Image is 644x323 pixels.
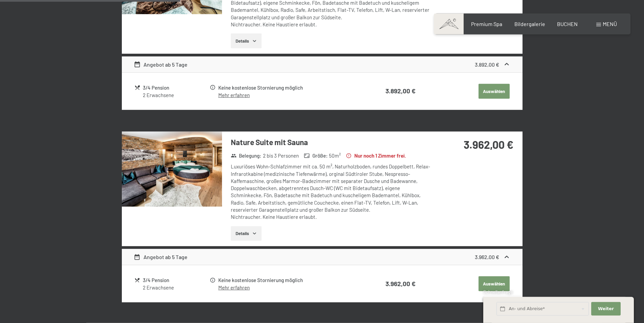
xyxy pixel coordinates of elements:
div: 3/4 Pension [143,276,209,284]
a: Premium Spa [471,21,502,27]
button: Auswählen [479,276,510,291]
div: Keine kostenlose Stornierung möglich [218,84,359,92]
div: Luxuriöses Wohn-Schlafzimmer mit ca. 50 m², Naturholzboden, rundes Doppelbett, Relax-Infrarotkabi... [231,163,432,221]
strong: 3.962,00 € [464,138,513,151]
button: Weiter [591,302,620,316]
a: Mehr erfahren [218,92,250,98]
div: 2 Erwachsene [143,92,209,99]
a: Mehr erfahren [218,284,250,291]
span: 50 m² [329,152,341,159]
strong: Belegung : [231,152,262,159]
strong: 3.892,00 € [475,61,499,68]
div: 3/4 Pension [143,84,209,92]
div: Angebot ab 5 Tage3.962,00 € [122,249,523,265]
span: 2 bis 3 Personen [263,152,299,159]
img: mss_renderimg.php [122,132,222,207]
a: BUCHEN [557,21,578,27]
div: Angebot ab 5 Tage [134,61,187,69]
div: Angebot ab 5 Tage [134,253,187,261]
strong: 3.962,00 € [475,254,499,260]
strong: Nur noch 1 Zimmer frei. [346,152,406,159]
span: Schnellanfrage [483,289,513,295]
button: Details [231,226,262,241]
div: 2 Erwachsene [143,284,209,291]
h3: Nature Suite mit Sauna [231,137,432,147]
strong: 3.962,00 € [385,280,416,287]
strong: 3.892,00 € [385,87,416,95]
button: Details [231,33,262,48]
button: Auswählen [479,84,510,99]
span: Menü [603,21,617,27]
span: Weiter [598,306,614,312]
a: Bildergalerie [514,21,545,27]
div: Keine kostenlose Stornierung möglich [218,276,359,284]
strong: Größe : [304,152,328,159]
div: Angebot ab 5 Tage3.892,00 € [122,56,523,73]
